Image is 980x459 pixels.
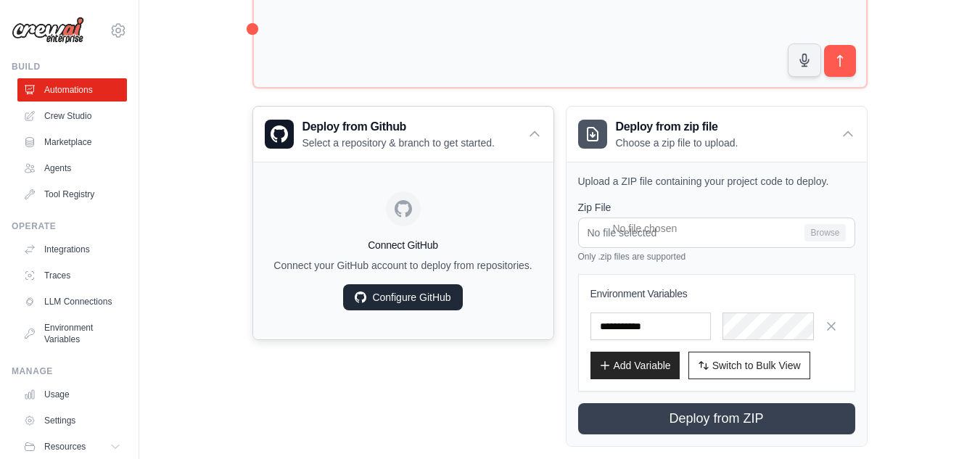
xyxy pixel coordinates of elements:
span: Resources [44,441,86,452]
button: Deploy from ZIP [578,403,855,434]
a: Settings [17,409,127,432]
p: Select a repository & branch to get started. [302,136,495,150]
h3: Deploy from zip file [616,118,738,136]
iframe: Chat Widget [907,389,980,459]
div: Build [12,61,127,73]
h3: Environment Variables [590,286,843,301]
a: Automations [17,78,127,102]
input: No file selected Browse [578,218,855,248]
a: Tool Registry [17,183,127,206]
a: Marketplace [17,131,127,154]
a: Agents [17,157,127,180]
p: Choose a zip file to upload. [616,136,738,150]
span: Switch to Bulk View [712,358,801,373]
img: Logo [12,17,84,44]
button: Resources [17,435,127,458]
p: Upload a ZIP file containing your project code to deploy. [578,174,855,189]
a: Integrations [17,238,127,261]
div: Operate [12,220,127,232]
div: Manage [12,365,127,377]
h4: Connect GitHub [265,238,542,252]
button: Add Variable [590,352,680,379]
a: Configure GitHub [343,284,462,310]
a: Usage [17,383,127,406]
p: Connect your GitHub account to deploy from repositories. [265,258,542,273]
button: Switch to Bulk View [688,352,810,379]
a: Traces [17,264,127,287]
h3: Deploy from Github [302,118,495,136]
label: Zip File [578,200,855,215]
a: Environment Variables [17,316,127,351]
a: LLM Connections [17,290,127,313]
p: Only .zip files are supported [578,251,855,262]
a: Crew Studio [17,104,127,128]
